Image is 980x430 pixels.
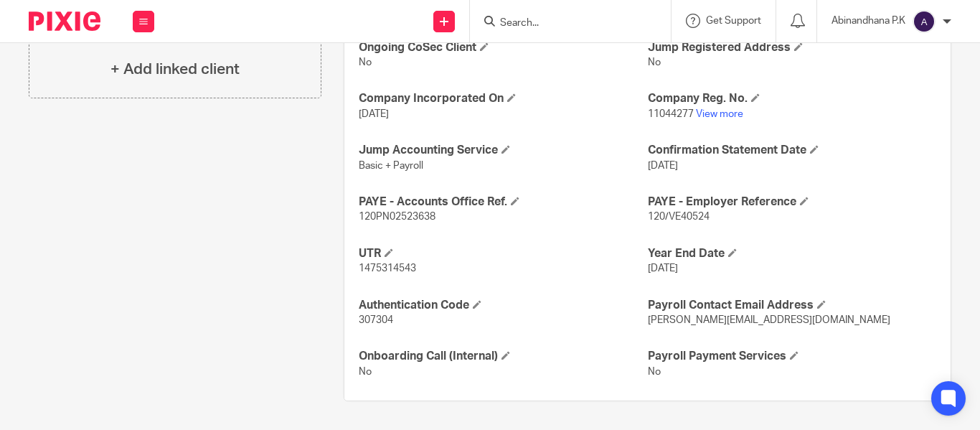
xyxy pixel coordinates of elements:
[359,109,389,119] span: [DATE]
[831,14,905,28] p: Abinandhana P.K
[359,367,372,377] span: No
[706,16,761,26] span: Get Support
[359,246,647,261] h4: UTR
[648,263,678,274] span: [DATE]
[359,298,647,313] h4: Authentication Code
[913,10,936,33] img: svg%3E
[648,143,936,158] h4: Confirmation Statement Date
[359,349,647,364] h4: Onboarding Call (Internal)
[29,11,100,31] img: Pixie
[110,58,240,80] h4: + Add linked client
[648,246,936,261] h4: Year End Date
[359,40,647,55] h4: Ongoing CoSec Client
[696,109,743,119] a: View more
[648,91,936,106] h4: Company Reg. No.
[648,40,936,55] h4: Jump Registered Address
[359,263,416,274] span: 1475314543
[359,161,423,171] span: Basic + Payroll
[499,17,628,30] input: Search
[359,143,647,158] h4: Jump Accounting Service
[648,315,890,325] span: [PERSON_NAME][EMAIL_ADDRESS][DOMAIN_NAME]
[359,315,393,325] span: 307304
[648,298,936,313] h4: Payroll Contact Email Address
[648,212,710,222] span: 120/VE40524
[648,349,936,364] h4: Payroll Payment Services
[648,161,678,171] span: [DATE]
[359,195,647,210] h4: PAYE - Accounts Office Ref.
[359,212,435,222] span: 120PN02523638
[359,57,372,67] span: No
[648,57,661,67] span: No
[648,367,661,377] span: No
[648,109,694,119] span: 11044277
[648,195,936,210] h4: PAYE - Employer Reference
[359,91,647,106] h4: Company Incorporated On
